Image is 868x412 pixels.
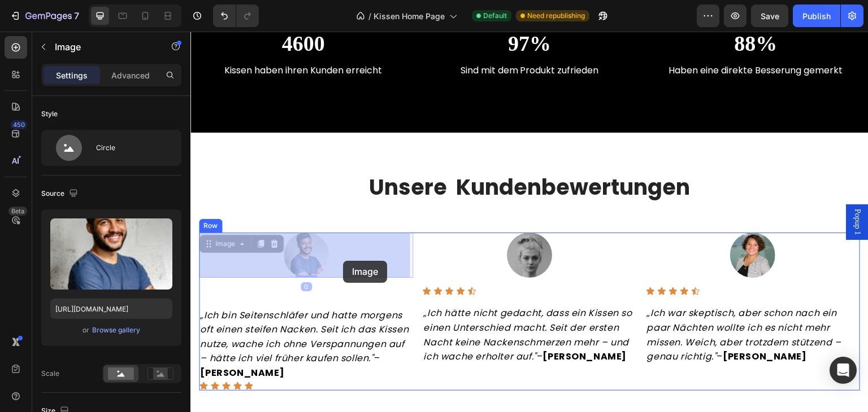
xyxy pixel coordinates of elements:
span: Default [483,11,507,21]
iframe: Design area [190,32,868,412]
img: preview-image [50,218,172,290]
button: Save [751,5,788,27]
button: Publish [793,5,840,27]
span: Popup 1 [661,177,672,203]
p: Settings [56,69,88,81]
div: Scale [41,369,59,379]
p: Advanced [111,69,150,81]
div: Style [41,109,58,119]
div: Open Intercom Messenger [830,357,857,384]
div: 450 [11,120,27,129]
span: Need republishing [527,11,585,21]
div: Source [41,186,80,201]
div: Publish [802,10,831,22]
div: Undo/Redo [213,5,259,27]
button: 7 [5,5,84,27]
p: Image [55,40,151,54]
span: Save [761,11,779,21]
div: Circle [96,135,165,161]
div: Browse gallery [92,325,140,335]
span: or [83,323,89,337]
p: 7 [74,9,79,23]
button: Browse gallery [92,325,141,336]
span: Kissen Home Page [374,10,445,22]
span: / [368,10,371,22]
div: Beta [8,207,27,216]
input: https://example.com/image.jpg [50,299,172,319]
